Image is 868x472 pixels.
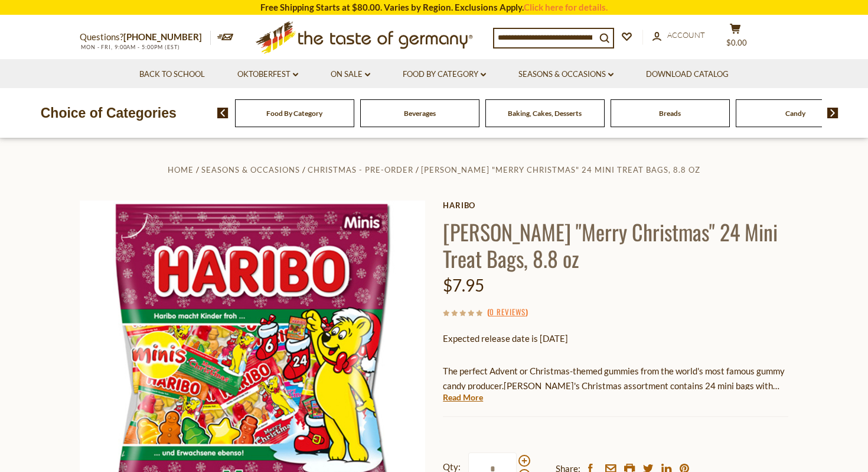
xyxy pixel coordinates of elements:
a: Back to School [139,68,205,81]
a: Beverages [404,109,436,118]
p: Questions? [80,30,211,45]
a: On Sale [331,68,370,81]
span: $7.95 [443,275,484,295]
a: Food By Category [403,68,486,81]
span: MON - FRI, 9:00AM - 5:00PM (EST) [80,44,180,50]
span: Account [667,30,705,40]
span: $0.00 [726,38,747,47]
a: Seasons & Occasions [518,68,614,81]
a: Download Catalog [646,68,729,81]
a: Read More [443,392,483,403]
a: Christmas - PRE-ORDER [308,165,413,174]
a: Food By Category [266,109,322,118]
a: Account [652,29,705,42]
span: [PERSON_NAME]'s Christmas assortment contains 24 mini bags with mini stars, Christmas trees, snow... [443,380,779,421]
a: Haribo [443,201,788,210]
img: previous arrow [217,108,229,118]
a: Seasons & Occasions [201,165,300,174]
a: [PERSON_NAME] "Merry Christmas" 24 Mini Treat Bags, 8.8 oz [421,165,700,174]
a: Baking, Cakes, Desserts [508,109,582,118]
a: Candy [785,109,805,118]
span: ( ) [487,306,528,318]
a: 0 Reviews [490,306,526,319]
a: Breads [659,109,681,118]
a: Oktoberfest [237,68,298,81]
a: [PHONE_NUMBER] [123,31,202,42]
a: Home [168,165,194,174]
p: Expected release date is [DATE] [443,331,788,346]
a: Click here for details. [524,2,608,12]
img: next arrow [827,108,838,118]
h1: [PERSON_NAME] "Merry Christmas" 24 Mini Treat Bags, 8.8 oz [443,218,788,271]
button: $0.00 [717,23,753,53]
p: The perfect Advent or Christmas-themed gummies from the world's most famous gummy candy producer. [443,364,788,393]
